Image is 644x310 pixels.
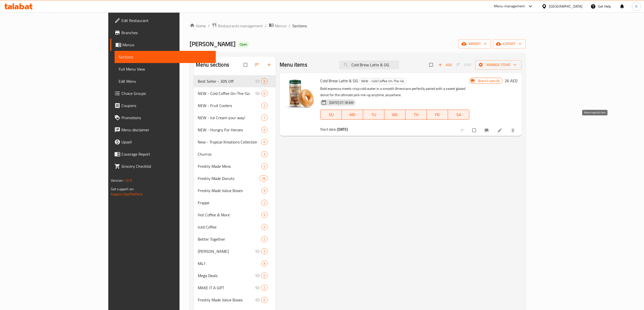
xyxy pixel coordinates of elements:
[494,3,525,9] div: Menu-management
[194,73,276,308] nav: Menu sections
[110,14,216,27] a: Edit Restaurant
[261,115,267,121] div: items
[198,102,261,109] div: NEW - Fruit Coolers
[261,151,267,157] div: items
[458,39,491,49] button: import
[241,60,251,70] span: Select all sections
[111,186,134,192] span: Get support on:
[198,260,261,266] span: M41
[111,191,143,197] a: Support.OpsPlatform
[198,127,261,133] div: NEW - Hungry For Heroes
[261,188,267,193] span: 9
[121,30,212,36] span: Branches
[238,42,249,48] div: Open
[261,128,267,132] span: 6
[263,59,276,70] button: Add section
[261,90,267,96] div: items
[437,61,453,69] span: Add item
[194,99,276,112] div: NEW - Fruit Coolers2
[198,236,261,242] span: Better Together
[255,91,260,96] svg: Inactive section
[497,128,503,133] a: Edit menu item
[110,39,216,51] a: Menus
[386,111,404,118] span: WE
[261,237,267,242] span: 2
[198,248,255,254] span: [PERSON_NAME]
[260,176,267,181] span: 18
[194,294,276,306] div: Freshly Made Value Boxes0
[261,212,267,218] div: items
[121,90,212,96] span: Choice Groups
[261,91,267,96] span: 6
[198,175,259,181] div: Freshly Made Donuts
[289,23,290,29] li: /
[261,297,267,303] div: items
[269,23,287,29] a: Menus
[121,163,212,169] span: Grocery Checklist
[261,213,267,217] span: 9
[121,17,212,24] span: Edit Restaurant
[261,200,267,205] span: 2
[110,136,216,148] a: Upsell
[198,163,261,169] span: Freshly Made Minis
[479,62,517,68] span: Manage items
[194,87,276,99] div: NEW - Cold Coffee On-The-Go6
[284,77,316,110] img: Cold Brew Latte & OG
[110,160,216,172] a: Grocery Checklist
[359,78,406,84] div: NEW - Cold Coffee On-The-Go
[261,285,267,290] span: 2
[194,270,276,282] div: Mega Deals0
[198,90,255,96] span: NEW - Cold Coffee On-The-Go
[261,163,267,169] div: items
[339,60,399,69] input: search
[261,164,267,169] span: 4
[320,86,469,98] p: Bold espresso meets crisp cold water in a smooth Americano perfectly paired with a sweet glazed d...
[320,77,358,85] span: Cold Brew Latte & OG
[261,140,267,144] span: 6
[292,23,307,29] span: Sections
[198,139,261,145] div: New - Tropical Kreations Collection
[259,175,267,181] div: items
[198,248,255,254] div: Pistachio Kunafa
[190,23,526,29] nav: breadcrumb
[344,111,361,118] span: MO
[194,197,276,209] div: Frappe2
[124,177,132,184] span: 1.0.0
[198,115,261,121] span: NEW - Ice Cream your way!
[194,184,276,197] div: Freshly Made Value Boxes9
[462,41,487,47] span: import
[261,273,267,279] div: items
[121,127,212,133] span: Menu disclaimer
[255,79,260,84] svg: Inactive section
[261,200,267,206] div: items
[194,172,276,184] div: Freshly Made Donuts18
[115,63,216,75] a: Full Menu View
[437,61,453,69] button: Add
[255,273,260,278] svg: Inactive section
[194,160,276,172] div: Freshly Made Minis4
[493,39,526,49] button: export
[198,273,255,279] span: Mega Deals
[261,298,267,302] span: 0
[194,221,276,233] div: Iced Coffee6
[198,212,261,218] div: Hot Coffee & More
[261,236,267,242] div: items
[194,124,276,136] div: NEW - Hungry For Heroes6
[261,273,267,278] span: 0
[280,61,307,69] h2: Menu items
[119,78,212,84] span: Edit Menu
[110,87,216,99] a: Choice Groups
[261,224,267,230] div: items
[450,111,467,118] span: SA
[198,285,255,291] span: MAKE IT A GIFT
[365,111,382,118] span: TU
[261,152,267,157] span: 3
[497,41,522,47] span: export
[323,111,340,118] span: SU
[119,54,212,60] span: Sections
